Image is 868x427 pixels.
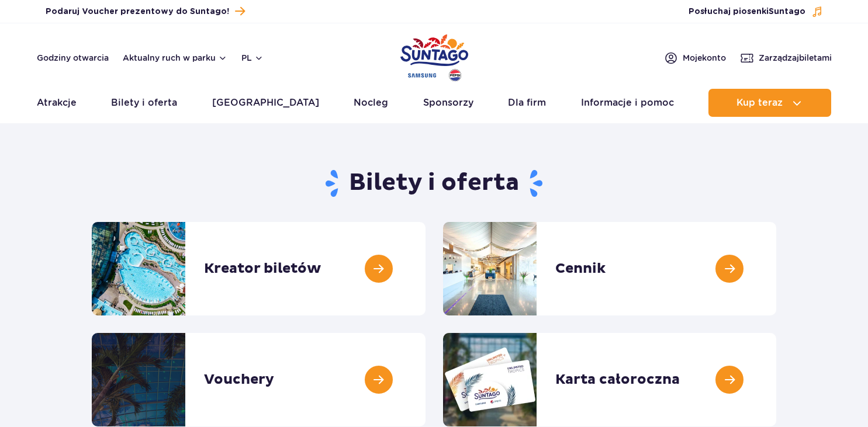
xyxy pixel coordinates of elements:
a: Informacje i pomoc [581,89,674,117]
span: Kup teraz [736,98,783,108]
a: Godziny otwarcia [37,52,109,64]
h1: Bilety i oferta [92,168,776,199]
a: Mojekonto [664,51,726,65]
button: pl [241,52,264,64]
button: Kup teraz [708,89,831,117]
a: Park of Poland [400,29,468,83]
button: Posłuchaj piosenkiSuntago [689,6,823,18]
a: Sponsorzy [423,89,473,117]
button: Aktualny ruch w parku [123,53,227,63]
a: Bilety i oferta [111,89,177,117]
span: Moje konto [683,52,726,64]
a: [GEOGRAPHIC_DATA] [212,89,319,117]
a: Podaruj Voucher prezentowy do Suntago! [46,4,245,19]
a: Nocleg [354,89,388,117]
a: Zarządzajbiletami [740,51,832,65]
a: Atrakcje [37,89,77,117]
span: Posłuchaj piosenki [689,6,805,18]
span: Podaruj Voucher prezentowy do Suntago! [46,6,229,18]
a: Dla firm [508,89,546,117]
span: Suntago [769,8,805,16]
span: Zarządzaj biletami [759,52,832,64]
